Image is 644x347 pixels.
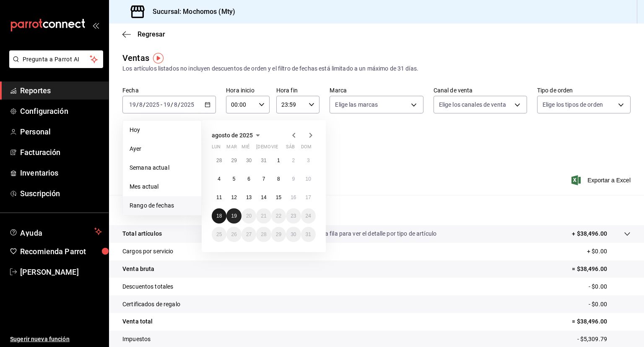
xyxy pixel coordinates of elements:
button: 25 de agosto de 2025 [212,227,226,242]
span: Ayer [130,145,195,153]
span: / [143,101,145,108]
button: 27 de agosto de 2025 [241,227,256,242]
button: 17 de agosto de 2025 [301,190,316,205]
span: Facturación [20,147,102,158]
p: = $38,496.00 [572,317,631,326]
span: Regresar [138,30,165,38]
button: Regresar [122,30,165,38]
span: Hoy [130,126,195,134]
abbr: 20 de agosto de 2025 [246,213,252,219]
span: Elige los canales de venta [439,100,506,109]
button: 30 de julio de 2025 [241,153,256,168]
input: -- [129,101,136,108]
abbr: 23 de agosto de 2025 [291,213,296,219]
button: 26 de agosto de 2025 [226,227,241,242]
button: 2 de agosto de 2025 [286,153,301,168]
button: 31 de agosto de 2025 [301,227,316,242]
p: + $38,496.00 [572,229,607,238]
abbr: 21 de agosto de 2025 [261,213,266,219]
button: 15 de agosto de 2025 [271,190,286,205]
abbr: 17 de agosto de 2025 [306,195,311,200]
span: Exportar a Excel [573,175,631,185]
p: - $5,309.79 [577,335,631,344]
p: Total artículos [122,229,162,238]
p: Certificados de regalo [122,300,180,309]
abbr: 18 de agosto de 2025 [216,213,222,219]
label: Tipo de orden [537,87,631,93]
p: Venta total [122,317,153,326]
button: 29 de julio de 2025 [226,153,241,168]
span: Rango de fechas [130,201,195,210]
button: 8 de agosto de 2025 [271,171,286,187]
abbr: 14 de agosto de 2025 [261,195,266,200]
p: Da clic en la fila para ver el detalle por tipo de artículo [297,229,436,238]
button: Pregunta a Parrot AI [9,50,103,68]
button: 11 de agosto de 2025 [212,190,226,205]
p: Descuentos totales [122,282,173,291]
abbr: 27 de agosto de 2025 [246,231,252,237]
abbr: 29 de julio de 2025 [231,158,236,163]
input: ---- [180,101,195,108]
span: / [178,101,180,108]
label: Hora inicio [226,87,270,93]
abbr: 5 de agosto de 2025 [233,176,236,182]
input: -- [139,101,143,108]
button: 31 de julio de 2025 [256,153,271,168]
span: [PERSON_NAME] [20,266,102,278]
abbr: 12 de agosto de 2025 [231,195,236,200]
abbr: 8 de agosto de 2025 [277,176,280,182]
input: -- [174,101,178,108]
abbr: 16 de agosto de 2025 [291,195,296,200]
abbr: 15 de agosto de 2025 [276,195,281,200]
abbr: 26 de agosto de 2025 [231,231,236,237]
abbr: martes [226,144,236,153]
button: 30 de agosto de 2025 [286,227,301,242]
img: Tooltip marker [153,53,164,63]
span: Mes actual [130,182,195,191]
label: Canal de venta [434,87,527,93]
span: Inventarios [20,167,102,179]
button: 14 de agosto de 2025 [256,190,271,205]
abbr: 6 de agosto de 2025 [247,176,250,182]
p: Impuestos [122,335,151,344]
input: -- [163,101,171,108]
abbr: 24 de agosto de 2025 [306,213,311,219]
abbr: lunes [212,144,221,153]
button: agosto de 2025 [212,130,263,140]
abbr: 30 de agosto de 2025 [291,231,296,237]
abbr: 30 de julio de 2025 [246,158,252,163]
span: Elige las marcas [335,100,378,109]
a: Pregunta a Parrot AI [6,61,103,70]
button: 3 de agosto de 2025 [301,153,316,168]
span: Suscripción [20,188,102,199]
p: - $0.00 [589,300,631,309]
abbr: 13 de agosto de 2025 [246,195,252,200]
button: 22 de agosto de 2025 [271,208,286,223]
span: Elige los tipos de orden [543,100,603,109]
abbr: miércoles [241,144,249,153]
abbr: 7 de agosto de 2025 [262,176,265,182]
button: 9 de agosto de 2025 [286,171,301,187]
abbr: 2 de agosto de 2025 [292,158,295,163]
span: - [161,101,162,108]
abbr: 9 de agosto de 2025 [292,176,295,182]
abbr: 19 de agosto de 2025 [231,213,236,219]
button: 1 de agosto de 2025 [271,153,286,168]
p: - $0.00 [589,282,631,291]
span: Pregunta a Parrot AI [23,55,90,64]
abbr: 22 de agosto de 2025 [276,213,281,219]
button: 24 de agosto de 2025 [301,208,316,223]
p: = $38,496.00 [572,265,631,273]
p: Resumen [122,205,631,215]
button: 23 de agosto de 2025 [286,208,301,223]
abbr: 4 de agosto de 2025 [218,176,221,182]
span: Reportes [20,85,102,96]
button: 12 de agosto de 2025 [226,190,241,205]
abbr: 10 de agosto de 2025 [306,176,311,182]
button: 10 de agosto de 2025 [301,171,316,187]
button: 7 de agosto de 2025 [256,171,271,187]
span: / [171,101,173,108]
label: Fecha [122,87,216,93]
abbr: viernes [271,144,278,153]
